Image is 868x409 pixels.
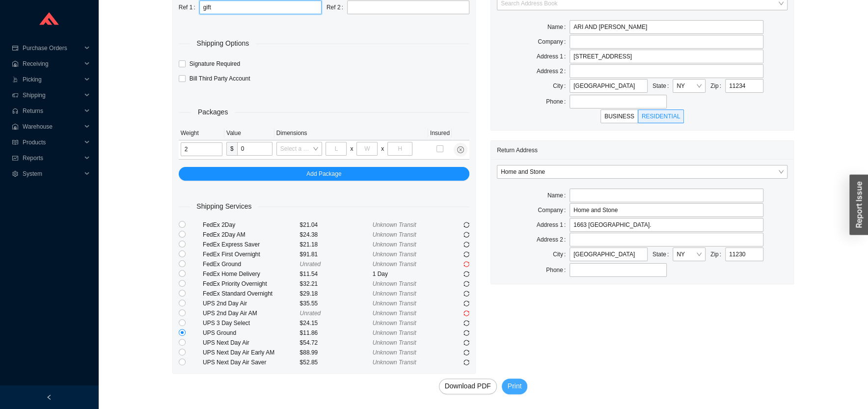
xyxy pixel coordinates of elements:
[463,350,469,355] span: sync
[299,299,372,308] div: $35.55
[501,165,784,178] span: Home and Stone
[299,269,372,279] div: $11.54
[12,171,19,177] span: setting
[203,269,299,279] div: FedEx Home Delivery
[299,348,372,357] div: $88.99
[373,269,445,279] div: 1 Day
[23,56,81,72] span: Receiving
[306,169,341,179] span: Add Package
[203,318,299,328] div: UPS 3 Day Select
[547,189,570,202] label: Name
[537,233,570,246] label: Address 2
[299,357,372,367] div: $52.85
[190,38,256,49] span: Shipping Options
[12,139,19,145] span: read
[463,300,469,306] span: sync
[373,290,416,297] span: Unknown Transit
[356,142,378,156] input: W
[642,113,680,120] span: RESIDENTIAL
[203,308,299,318] div: UPS 2nd Day Air AM
[604,113,634,120] span: BUSINESS
[463,222,469,228] span: sync
[463,271,469,277] span: sync
[299,318,372,328] div: $24.15
[508,381,522,392] span: Print
[463,320,469,326] span: sync
[46,394,52,400] span: left
[547,20,570,34] label: Name
[299,310,321,317] span: Unrated
[652,79,673,93] label: State
[23,40,81,56] span: Purchase Orders
[454,143,467,157] button: close-circle
[299,279,372,289] div: $32.21
[299,261,321,268] span: Unrated
[373,329,416,336] span: Unknown Transit
[463,359,469,365] span: sync
[23,150,81,166] span: Reports
[190,201,258,212] span: Shipping Services
[463,251,469,257] span: sync
[203,259,299,269] div: FedEx Ground
[553,247,570,261] label: City
[373,231,416,238] span: Unknown Transit
[373,221,416,228] span: Unknown Transit
[537,64,570,78] label: Address 2
[179,167,469,181] button: Add Package
[226,142,237,156] span: $
[12,155,19,161] span: fund
[299,328,372,338] div: $11.86
[373,300,416,307] span: Unknown Transit
[299,220,372,230] div: $21.04
[463,310,469,316] span: sync
[463,340,469,346] span: sync
[537,50,570,63] label: Address 1
[677,80,702,92] span: NY
[23,166,81,182] span: System
[546,95,570,109] label: Phone
[274,126,428,140] th: Dimensions
[373,349,416,356] span: Unknown Transit
[203,289,299,299] div: FedEx Standard Overnight
[203,357,299,367] div: UPS Next Day Air Saver
[203,249,299,259] div: FedEx First Overnight
[497,141,787,159] div: Return Address
[186,74,254,83] span: Bill Third Party Account
[203,230,299,240] div: FedEx 2Day AM
[387,142,412,156] input: H
[23,119,81,135] span: Warehouse
[553,79,570,93] label: City
[538,203,570,217] label: Company
[191,107,235,118] span: Packages
[463,330,469,336] span: sync
[463,281,469,287] span: sync
[203,299,299,308] div: UPS 2nd Day Air
[538,35,570,49] label: Company
[350,144,353,154] div: x
[373,241,416,248] span: Unknown Transit
[445,381,491,392] span: Download PDF
[203,328,299,338] div: UPS Ground
[179,0,199,14] label: Ref 1
[373,280,416,287] span: Unknown Transit
[12,45,19,51] span: credit-card
[203,338,299,348] div: UPS Next Day Air
[12,108,19,114] span: customer-service
[463,261,469,267] span: sync
[23,135,81,150] span: Products
[299,289,372,299] div: $29.18
[381,144,384,154] div: x
[710,79,725,93] label: Zip
[373,320,416,327] span: Unknown Transit
[186,59,244,69] span: Signature Required
[325,142,347,156] input: L
[439,379,497,394] button: Download PDF
[23,87,81,103] span: Shipping
[23,72,81,87] span: Picking
[537,218,570,232] label: Address 1
[299,240,372,249] div: $21.18
[546,263,570,277] label: Phone
[373,261,416,268] span: Unknown Transit
[326,0,347,14] label: Ref 2
[463,232,469,238] span: sync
